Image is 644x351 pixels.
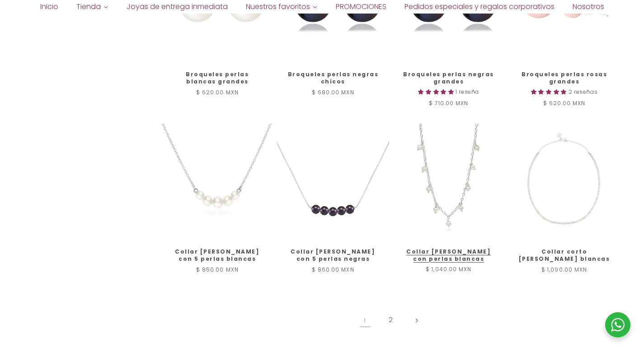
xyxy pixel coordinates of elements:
div: Dominio: [DOMAIN_NAME] [24,23,101,31]
a: Página 1 [355,310,376,331]
span: Tienda [76,2,101,12]
span: Pedidos especiales y regalos corporativos [404,2,555,12]
img: tab_keywords_by_traffic_grey.svg [99,52,106,60]
div: Palabras clave [109,53,142,59]
a: Broqueles perlas blancas grandes [171,71,264,85]
a: Página siguiente [406,310,427,331]
span: PROMOCIONES [336,2,386,12]
span: Joyas de entrega inmediata [127,2,228,12]
a: Página 2 [381,310,401,331]
a: Broqueles perlas negras chicos [287,71,380,85]
a: Collar [PERSON_NAME] con 5 perlas negras [287,248,380,262]
div: Dominio [48,53,69,59]
div: v 4.0.25 [25,14,44,22]
span: Nosotros [573,2,604,12]
a: Collar [PERSON_NAME] con 5 perlas blancas [171,248,264,262]
a: Broqueles perlas rosas grandes [518,71,611,85]
img: website_grey.svg [14,23,22,31]
span: Inicio [40,2,58,12]
nav: Paginación [161,310,620,331]
img: tab_domain_overview_orange.svg [38,52,45,60]
a: Collar corto [PERSON_NAME] blancas [518,248,611,262]
a: Collar [PERSON_NAME] con perlas blancas [402,248,495,262]
a: Broqueles perlas negras grandes [402,71,495,85]
img: logo_orange.svg [14,14,22,22]
span: Nuestros favoritos [246,2,310,12]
